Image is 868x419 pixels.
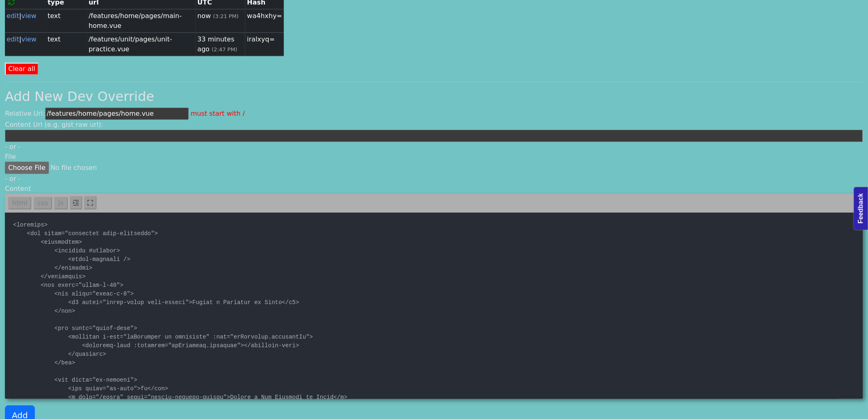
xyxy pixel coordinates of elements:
[5,89,863,104] h2: Add New Dev Override
[7,35,19,43] a: edit
[34,197,52,209] a: css
[46,32,87,56] td: text
[5,63,39,75] button: Clear all
[197,35,234,53] span: 33 minutes ago
[5,152,863,162] div: File
[213,13,239,19] span: (3:21 PM)
[5,32,46,56] td: |
[212,46,238,53] span: (2:47 PM)
[87,32,196,56] td: /features/unit/pages/unit-practice.vue
[5,108,863,120] div: Relative Url:
[21,12,37,20] a: view
[5,174,863,184] div: - or -
[5,142,863,152] div: - or -
[7,12,19,20] a: edit
[245,9,284,32] td: wa4hxhy=
[87,9,196,32] td: /features/home/pages/main-home.vue
[5,184,863,194] div: Content
[70,196,82,209] a: Toggle tabs or spaces
[8,197,31,209] a: html
[5,120,863,142] div: Content Url (e.g. gist raw url):
[197,12,211,20] span: now
[46,9,87,32] td: text
[245,32,284,56] td: iralxyq=
[852,185,868,234] iframe: Ybug feedback widget
[84,196,96,209] a: Toggle fullscreen mode
[4,2,47,16] button: Feedback
[54,197,68,209] a: js
[191,110,245,117] span: must start with /
[21,35,37,43] a: view
[45,108,189,120] input: /abc
[5,9,46,32] td: |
